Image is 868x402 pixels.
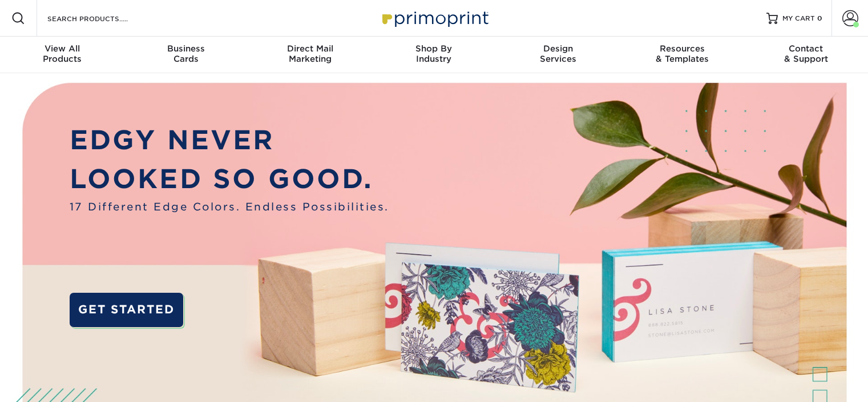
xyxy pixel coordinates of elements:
[248,37,372,73] a: Direct MailMarketing
[248,43,372,54] span: Direct Mail
[620,43,744,64] div: & Templates
[372,43,496,64] div: Industry
[70,293,183,327] a: GET STARTED
[70,160,389,198] p: LOOKED SO GOOD.
[372,37,496,73] a: Shop ByIndustry
[46,11,158,25] input: SEARCH PRODUCTS.....
[744,37,868,73] a: Contact& Support
[744,43,868,64] div: & Support
[817,14,822,22] span: 0
[496,43,620,64] div: Services
[496,43,620,54] span: Design
[620,37,744,73] a: Resources& Templates
[124,37,248,73] a: BusinessCards
[377,6,491,30] img: Primoprint
[372,43,496,54] span: Shop By
[248,43,372,64] div: Marketing
[496,37,620,73] a: DesignServices
[124,43,248,64] div: Cards
[782,14,815,23] span: MY CART
[744,43,868,54] span: Contact
[70,199,389,214] span: 17 Different Edge Colors. Endless Possibilities.
[620,43,744,54] span: Resources
[124,43,248,54] span: Business
[70,121,389,160] p: EDGY NEVER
